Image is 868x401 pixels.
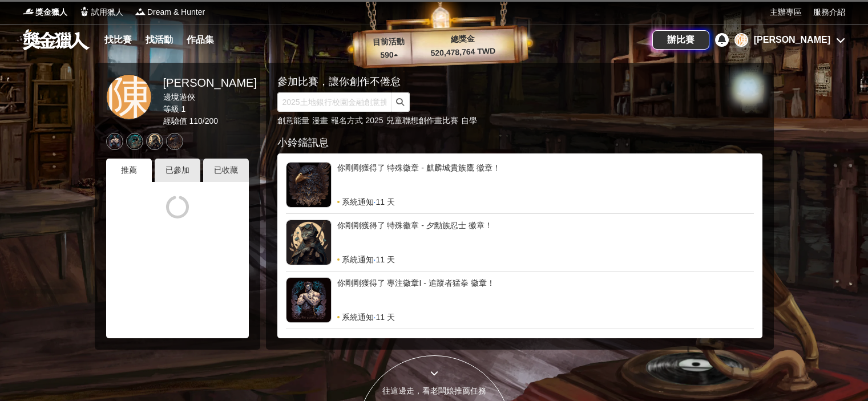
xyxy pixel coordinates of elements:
[91,6,123,18] span: 試用獵人
[374,311,376,323] span: ·
[79,6,123,18] a: Logo試用獵人
[286,277,754,323] a: 你剛剛獲得了 專注徽章I - 追蹤者猛拳 徽章！系統通知·11 天
[286,162,754,208] a: 你剛剛獲得了 特殊徽章 - 麒麟城貴族鷹 徽章！系統通知·11 天
[411,44,515,60] p: 520,478,764 TWD
[141,32,177,48] a: 找活動
[189,116,218,125] span: 110 / 200
[181,104,185,114] span: 1
[366,48,412,62] p: 590 ▴
[35,6,67,18] span: 獎金獵人
[342,311,374,323] span: 系統通知
[312,116,328,125] a: 漫畫
[411,31,514,47] p: 總獎金
[376,196,394,208] span: 11 天
[135,6,205,18] a: LogoDream & Hunter
[754,33,830,47] div: [PERSON_NAME]
[135,6,146,17] img: Logo
[163,91,257,103] div: 邊境遊俠
[342,196,374,208] span: 系統通知
[203,159,249,182] div: 已收藏
[337,220,754,254] div: 你剛剛獲得了 特殊徽章 - 夕勳族忍士 徽章！
[337,162,754,196] div: 你剛剛獲得了 特殊徽章 - 麒麟城貴族鷹 徽章！
[386,116,458,125] a: 兒童聯想創作畫比賽
[23,6,67,18] a: Logo獎金獵人
[374,254,376,265] span: ·
[337,277,754,311] div: 你剛剛獲得了 專注徽章I - 追蹤者猛拳 徽章！
[277,135,762,151] div: 小鈴鐺訊息
[770,6,802,18] a: 主辦專區
[163,74,257,91] div: [PERSON_NAME]
[376,311,394,323] span: 11 天
[366,116,383,125] a: 2025
[277,74,722,90] div: 參加比賽，讓你創作不倦怠
[100,32,136,48] a: 找比賽
[331,116,363,125] a: 報名方式
[277,116,309,125] a: 創意能量
[376,254,394,265] span: 11 天
[79,6,90,17] img: Logo
[163,116,187,125] span: 經驗值
[813,6,845,18] a: 服務介紹
[358,385,511,397] div: 往這邊走，看老闆娘推薦任務
[163,104,179,114] span: 等級
[182,32,219,48] a: 作品集
[734,33,748,47] div: 陳
[461,116,477,125] a: 自學
[23,6,34,17] img: Logo
[342,254,374,265] span: 系統通知
[106,159,152,182] div: 推薦
[365,35,411,49] p: 目前活動
[147,6,205,18] span: Dream & Hunter
[374,196,376,208] span: ·
[155,159,200,182] div: 已參加
[652,30,709,50] a: 辦比賽
[286,220,754,265] a: 你剛剛獲得了 特殊徽章 - 夕勳族忍士 徽章！系統通知·11 天
[277,92,391,112] input: 2025土地銀行校園金融創意挑戰賽：從你出發 開啟智慧金融新頁
[106,74,152,120] a: 陳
